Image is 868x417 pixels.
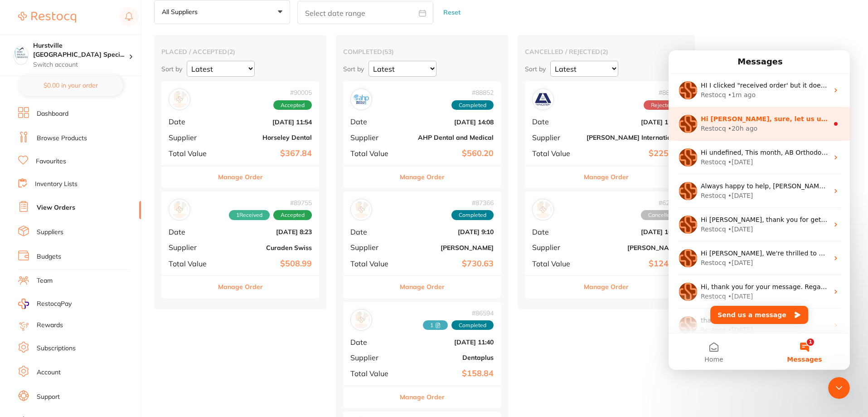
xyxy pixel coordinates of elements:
[32,74,58,83] div: Restocq
[221,118,312,126] b: [DATE] 11:54
[584,276,629,298] button: Manage Order
[37,276,53,285] a: Team
[171,91,188,108] img: Horseley Dental
[169,118,214,126] span: Date
[221,228,312,235] b: [DATE] 8:23
[37,368,61,377] a: Account
[273,89,312,96] span: # 90005
[59,241,85,251] div: • [DATE]
[91,283,181,319] button: Messages
[59,174,85,184] div: • [DATE]
[273,100,312,110] span: Accepted
[441,0,463,25] button: Reset
[587,118,680,126] b: [DATE] 12:11
[32,241,58,251] div: Restocq
[10,199,29,217] img: Profile image for Restocq
[171,201,188,218] img: Curaden Swiss
[14,46,28,60] img: Hurstville Sydney Specialist Periodontics
[36,306,54,312] span: Home
[532,243,579,251] span: Supplier
[118,306,153,312] span: Messages
[33,41,129,59] h4: Hurstville Sydney Specialist Periodontics
[525,65,546,73] p: Sort by
[587,244,680,251] b: [PERSON_NAME]
[669,50,850,370] iframe: Intercom live chat
[400,386,445,408] button: Manage Order
[273,210,312,220] span: Accepted
[400,276,445,298] button: Manage Order
[229,210,270,220] span: Received
[10,266,29,284] img: Profile image for Restocq
[587,134,680,141] b: [PERSON_NAME] International
[32,174,58,184] div: Restocq
[403,369,494,378] b: $158.84
[343,65,364,73] p: Sort by
[162,8,201,16] p: All suppliers
[350,369,396,378] span: Total Value
[451,100,494,110] span: Completed
[641,199,680,206] span: # 62666
[525,48,688,56] h2: cancelled / rejected ( 2 )
[169,133,214,142] span: Supplier
[10,232,29,250] img: Profile image for Restocq
[32,166,648,173] span: Hi [PERSON_NAME], thank you for getting back to [GEOGRAPHIC_DATA]. We've informed the supplier re...
[10,98,29,116] img: Profile image for Restocq
[33,60,129,69] p: Switch account
[534,201,552,218] img: Henry Schein Halas
[229,199,312,206] span: # 89755
[423,309,494,317] span: # 86594
[343,48,501,56] h2: completed ( 53 )
[37,392,60,402] a: Support
[32,107,58,117] div: Restocq
[32,141,58,150] div: Restocq
[37,203,75,212] a: View Orders
[221,134,312,141] b: Horseley Dental
[10,64,29,83] img: Profile image for Restocq
[59,208,85,217] div: • [DATE]
[35,180,78,189] a: Inventory Lists
[221,244,312,251] b: Curaden Swiss
[37,252,61,261] a: Budgets
[161,191,319,298] div: Curaden Swiss#897551ReceivedAcceptedDate[DATE] 8:23SupplierCuraden SwissTotal Value$508.99Manage ...
[161,65,182,73] p: Sort by
[59,74,89,83] div: • 20h ago
[350,118,396,126] span: Date
[532,149,579,157] span: Total Value
[37,344,76,353] a: Subscriptions
[37,228,63,237] a: Suppliers
[403,259,494,269] b: $730.63
[532,260,579,268] span: Total Value
[403,354,494,361] b: Dentaplus
[403,339,494,346] b: [DATE] 11:40
[644,89,680,96] span: # 88779
[10,132,29,150] img: Profile image for Restocq
[350,228,396,236] span: Date
[59,141,85,150] div: • [DATE]
[403,134,494,141] b: AHP Dental and Medical
[350,133,396,142] span: Supplier
[169,228,214,236] span: Date
[18,74,123,96] button: $0.00 in your order
[451,210,494,220] span: Completed
[59,107,85,117] div: • [DATE]
[403,228,494,235] b: [DATE] 9:10
[59,40,87,49] div: • 1m ago
[587,259,680,269] b: $124.00
[400,166,445,188] button: Manage Order
[350,338,396,346] span: Date
[36,157,66,166] a: Favourites
[18,299,72,309] a: RestocqPay
[169,243,214,251] span: Supplier
[161,48,319,56] h2: placed / accepted ( 2 )
[353,201,370,218] img: Henry Schein Halas
[32,275,58,285] div: Restocq
[423,320,448,330] span: Received
[218,166,263,188] button: Manage Order
[18,299,29,309] img: RestocqPay
[221,259,312,269] b: $508.99
[221,149,312,158] b: $367.84
[32,266,66,274] span: thank you.
[161,81,319,188] div: Horseley Dental#90005AcceptedDate[DATE] 11:54SupplierHorseley DentalTotal Value$367.84Manage Order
